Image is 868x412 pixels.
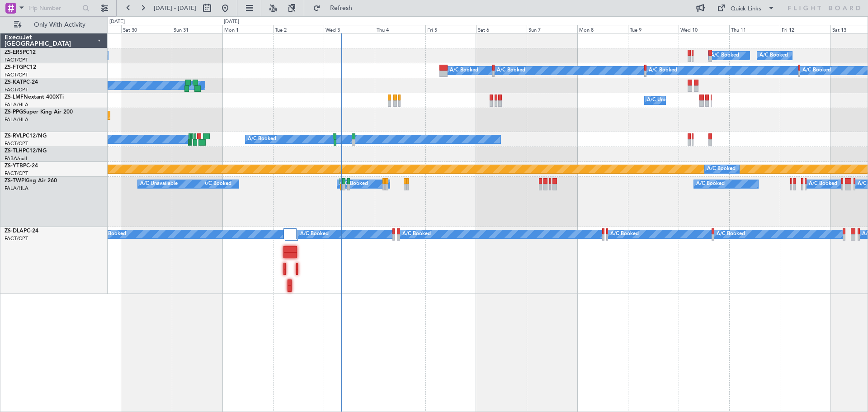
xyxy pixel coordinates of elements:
[527,25,577,33] div: Sun 7
[224,18,239,26] div: [DATE]
[497,64,525,77] div: A/C Booked
[24,22,95,28] span: Only With Activity
[98,227,126,241] div: A/C Booked
[140,177,178,191] div: A/C Unavailable
[5,155,27,162] a: FABA/null
[628,25,679,33] div: Tue 9
[707,162,736,176] div: A/C Booked
[649,64,677,77] div: A/C Booked
[172,25,222,33] div: Sun 31
[729,25,780,33] div: Thu 11
[322,5,360,11] span: Refresh
[5,133,47,139] a: ZS-RVLPC12/NG
[5,80,38,85] a: ZS-KATPC-24
[5,235,28,242] a: FACT/CPT
[154,4,196,12] span: [DATE] - [DATE]
[5,101,28,108] a: FALA/HLA
[5,86,28,93] a: FACT/CPT
[300,227,329,241] div: A/C Booked
[5,163,23,169] span: ZS-YTB
[5,228,24,234] span: ZS-DLA
[109,18,125,26] div: [DATE]
[759,49,788,62] div: A/C Booked
[696,177,725,191] div: A/C Booked
[340,177,368,191] div: A/C Booked
[731,5,761,14] div: Quick Links
[5,71,28,78] a: FACT/CPT
[5,140,28,147] a: FACT/CPT
[647,94,684,107] div: A/C Unavailable
[5,133,23,139] span: ZS-RVL
[5,185,28,192] a: FALA/HLA
[717,227,745,241] div: A/C Booked
[802,64,831,77] div: A/C Booked
[5,95,24,100] span: ZS-LMF
[610,227,639,241] div: A/C Booked
[10,18,98,32] button: Only With Activity
[711,49,739,62] div: A/C Booked
[121,25,172,33] div: Sat 30
[203,177,231,191] div: A/C Booked
[309,1,363,15] button: Refresh
[5,65,36,70] a: ZS-FTGPC12
[248,133,276,146] div: A/C Booked
[5,109,73,115] a: ZS-PPGSuper King Air 200
[450,64,478,77] div: A/C Booked
[375,25,425,33] div: Thu 4
[5,50,23,55] span: ZS-ERS
[28,1,80,15] input: Trip Number
[577,25,628,33] div: Mon 8
[5,65,23,70] span: ZS-FTG
[5,163,38,169] a: ZS-YTBPC-24
[5,50,36,55] a: ZS-ERSPC12
[5,178,57,184] a: ZS-TWPKing Air 260
[425,25,476,33] div: Fri 5
[809,177,837,191] div: A/C Booked
[273,25,324,33] div: Tue 2
[476,25,527,33] div: Sat 6
[679,25,729,33] div: Wed 10
[402,227,431,241] div: A/C Booked
[5,80,23,85] span: ZS-KAT
[5,95,64,100] a: ZS-LMFNextant 400XTi
[5,148,47,154] a: ZS-TLHPC12/NG
[5,148,23,154] span: ZS-TLH
[5,116,28,123] a: FALA/HLA
[5,228,38,234] a: ZS-DLAPC-24
[324,25,374,33] div: Wed 3
[5,178,24,184] span: ZS-TWP
[5,109,23,115] span: ZS-PPG
[5,170,28,177] a: FACT/CPT
[5,57,28,63] a: FACT/CPT
[222,25,273,33] div: Mon 1
[780,25,830,33] div: Fri 12
[712,1,779,15] button: Quick Links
